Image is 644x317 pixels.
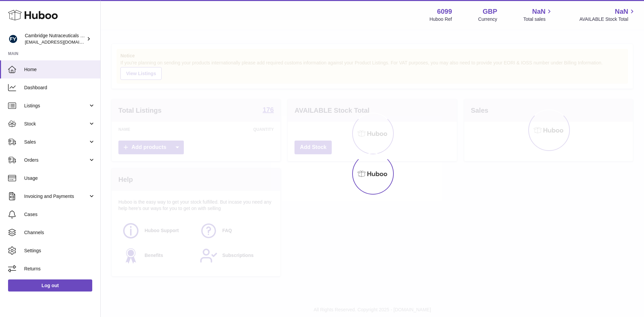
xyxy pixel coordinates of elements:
div: Cambridge Nutraceuticals Ltd [25,33,85,45]
span: Returns [24,266,95,272]
a: Log out [8,279,92,292]
div: Huboo Ref [430,16,452,22]
span: Sales [24,139,88,145]
span: NaN [615,7,628,16]
span: Stock [24,121,88,127]
span: Total sales [523,16,553,22]
span: Listings [24,103,88,109]
span: Dashboard [24,85,95,91]
a: NaN Total sales [523,7,553,22]
span: Cases [24,211,95,218]
span: Channels [24,229,95,236]
span: Home [24,66,95,73]
span: Settings [24,248,95,254]
span: NaN [532,7,545,16]
span: AVAILABLE Stock Total [579,16,636,22]
span: Orders [24,157,88,163]
span: [EMAIL_ADDRESS][DOMAIN_NAME] [25,39,99,45]
span: Invoicing and Payments [24,193,88,200]
strong: GBP [483,7,497,16]
div: Currency [478,16,497,22]
a: NaN AVAILABLE Stock Total [579,7,636,22]
strong: 6099 [437,7,452,16]
img: huboo@camnutra.com [8,34,18,44]
span: Usage [24,175,95,181]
